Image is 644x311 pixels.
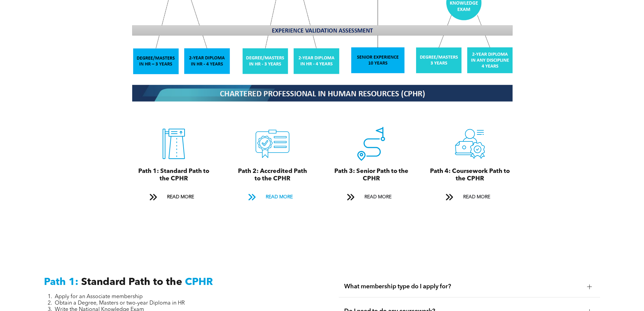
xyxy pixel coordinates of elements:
a: READ MORE [145,191,203,203]
span: Path 1: Standard Path to the CPHR [138,168,209,182]
span: Path 2: Accredited Path to the CPHR [238,168,307,182]
a: READ MORE [243,191,302,203]
span: Path 1: [44,277,78,287]
span: READ MORE [362,191,394,203]
a: READ MORE [441,191,499,203]
span: Path 3: Senior Path to the CPHR [334,168,408,182]
span: What membership type do I apply for? [344,283,582,290]
span: CPHR [185,277,213,287]
span: READ MORE [263,191,295,203]
span: Standard Path to the [81,277,182,287]
a: READ MORE [342,191,400,203]
span: READ MORE [461,191,493,203]
span: READ MORE [165,191,196,203]
span: Apply for an Associate membership [55,294,143,299]
span: Path 4: Coursework Path to the CPHR [430,168,510,182]
span: Obtain a Degree, Masters or two-year Diploma in HR [55,301,185,306]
